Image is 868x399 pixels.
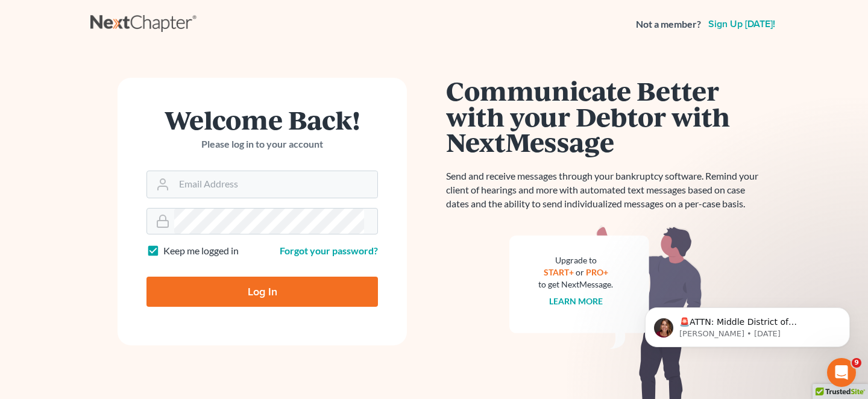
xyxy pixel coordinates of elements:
[549,296,603,306] a: Learn more
[538,254,613,266] div: Upgrade to
[627,282,868,366] iframe: Intercom notifications message
[544,267,574,277] a: START+
[174,171,377,198] input: Email Address
[146,137,378,151] p: Please log in to your account
[706,19,778,29] a: Sign up [DATE]!
[146,107,378,133] h1: Welcome Back!
[446,169,766,211] p: Send and receive messages through your bankruptcy software. Remind your client of hearings and mo...
[852,358,861,368] span: 9
[827,358,856,387] iframe: Intercom live chat
[576,267,584,277] span: or
[636,17,701,31] strong: Not a member?
[446,78,766,155] h1: Communicate Better with your Debtor with NextMessage
[586,267,608,277] a: PRO+
[538,278,613,291] div: to get NextMessage.
[280,245,378,256] a: Forgot your password?
[163,244,239,258] label: Keep me logged in
[146,277,378,307] input: Log In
